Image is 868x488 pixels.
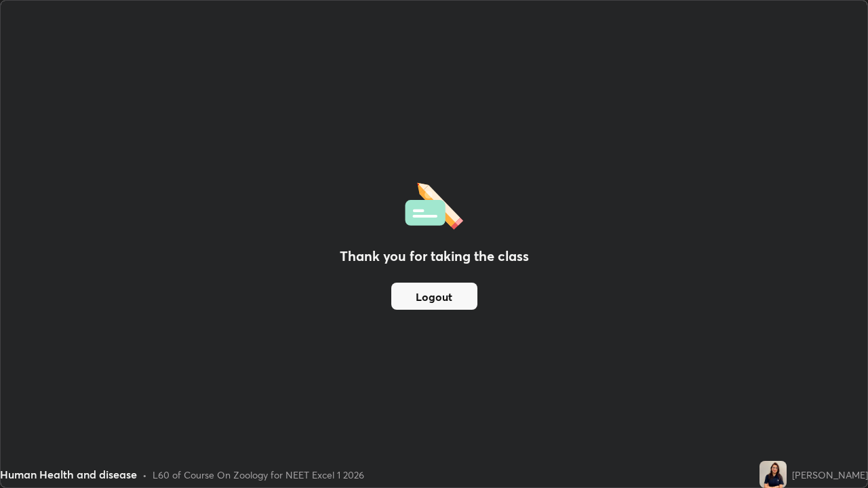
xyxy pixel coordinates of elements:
img: 4633155fa3c54737ab0a61ccb5f4d88b.jpg [759,461,787,488]
div: [PERSON_NAME] [792,468,868,482]
div: L60 of Course On Zoology for NEET Excel 1 2026 [153,468,364,482]
div: • [142,468,147,482]
img: offlineFeedback.1438e8b3.svg [405,178,463,230]
h2: Thank you for taking the class [340,246,529,266]
button: Logout [391,283,477,310]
